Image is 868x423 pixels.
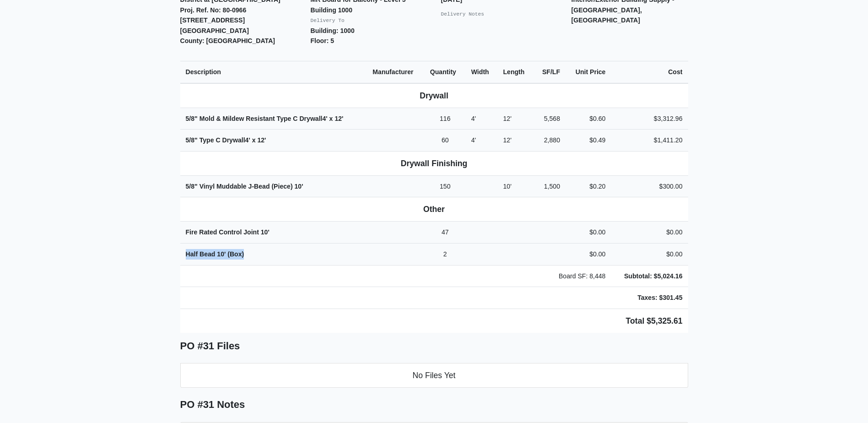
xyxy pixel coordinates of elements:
[534,175,566,197] td: 1,500
[257,136,266,144] span: 12'
[503,183,511,190] span: 10'
[466,61,498,83] th: Width
[611,265,688,287] td: Subtotal: $5,024.16
[311,27,355,34] strong: Building: 1000
[180,37,275,44] strong: County: [GEOGRAPHIC_DATA]
[180,340,688,352] h5: PO #31 Files
[186,115,344,122] strong: 5/8" Mold & Mildew Resistant Type C Drywall
[611,108,688,130] td: $3,312.96
[245,136,250,144] span: 4'
[611,287,688,309] td: Taxes: $301.45
[401,159,468,168] b: Drywall Finishing
[611,61,688,83] th: Cost
[295,183,303,190] span: 10'
[252,136,256,144] span: x
[425,130,466,152] td: 60
[186,250,244,258] strong: Half Bead 10' (Box)
[611,130,688,152] td: $1,411.20
[534,108,566,130] td: 5,568
[180,61,367,83] th: Description
[425,243,466,265] td: 2
[611,243,688,265] td: $0.00
[420,91,448,100] b: Drywall
[180,6,247,14] strong: Proj. Ref. No: 80-0966
[566,108,611,130] td: $0.60
[471,136,476,144] span: 4'
[334,115,343,122] span: 12'
[611,175,688,197] td: $300.00
[559,272,606,280] span: Board SF: 8,448
[503,136,511,144] span: 12'
[186,136,266,144] strong: 5/8" Type C Drywall
[566,175,611,197] td: $0.20
[311,18,345,23] small: Delivery To
[311,37,334,44] strong: Floor: 5
[471,115,476,122] span: 4'
[186,228,270,236] strong: Fire Rated Control Joint 10'
[534,61,566,83] th: SF/LF
[425,108,466,130] td: 116
[186,183,303,190] strong: 5/8" Vinyl Muddable J-Bead (Piece)
[425,61,466,83] th: Quantity
[180,399,688,411] h5: PO #31 Notes
[329,115,333,122] span: x
[423,205,445,214] b: Other
[180,309,688,333] td: Total $5,325.61
[425,175,466,197] td: 150
[611,222,688,244] td: $0.00
[323,115,328,122] span: 4'
[441,11,485,17] small: Delivery Notes
[566,243,611,265] td: $0.00
[180,16,245,24] strong: [STREET_ADDRESS]
[180,27,249,34] strong: [GEOGRAPHIC_DATA]
[566,61,611,83] th: Unit Price
[503,115,511,122] span: 12'
[425,222,466,244] td: 47
[566,130,611,152] td: $0.49
[180,363,688,388] li: No Files Yet
[367,61,424,83] th: Manufacturer
[497,61,534,83] th: Length
[566,222,611,244] td: $0.00
[534,130,566,152] td: 2,880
